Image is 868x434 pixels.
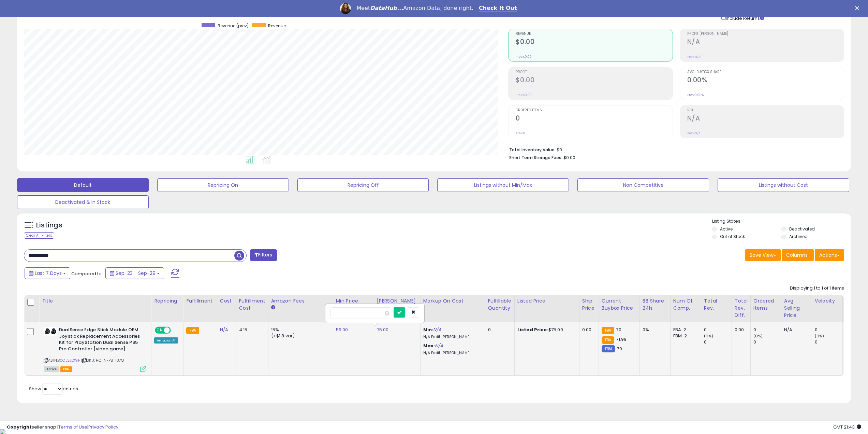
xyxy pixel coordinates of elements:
span: Revenue [268,23,286,29]
div: 4.15 [239,327,263,333]
b: Total Inventory Value: [509,147,556,153]
div: Velocity [815,297,840,305]
button: Default [17,178,149,192]
small: FBA [602,327,614,334]
h2: 0 [516,114,672,124]
div: Min Price [336,297,371,305]
div: Repricing [154,297,180,305]
i: DataHub... [370,5,403,11]
small: FBA [186,327,199,334]
button: Save View [745,249,781,261]
span: 2025-10-7 21:43 GMT [833,424,861,430]
div: Ordered Items [753,297,778,312]
div: Meet Amazon Data, done right. [356,5,473,12]
div: FBA: 2 [673,327,696,333]
label: Out of Stock [720,234,745,239]
small: Prev: 0.00% [687,93,704,97]
span: Last 7 Days [35,270,62,277]
label: Active [720,226,733,232]
div: Markup on Cost [423,297,482,305]
button: Listings without Min/Max [437,178,569,192]
span: ON [156,327,164,333]
button: Repricing Off [297,178,429,192]
button: Non Competitive [577,178,709,192]
button: Listings without Cost [718,178,849,192]
a: Check It Out [479,5,517,12]
div: Ship Price [582,297,596,312]
button: Filters [250,249,277,261]
span: $0.00 [563,154,575,161]
p: Listing States: [712,218,851,225]
div: 0 [753,339,781,345]
small: Prev: N/A [687,55,701,59]
small: Prev: N/A [687,131,701,135]
span: Avg. Buybox Share [687,70,844,74]
span: 71.99 [616,336,627,342]
div: 0 [815,327,842,333]
div: Num of Comp. [673,297,698,312]
a: B0CL2JLX9F [58,358,80,363]
span: Ordered Items [516,109,672,112]
small: Prev: 0 [516,131,525,135]
div: Close [855,6,862,10]
div: seller snap | | [7,424,118,431]
button: Deactivated & In Stock [17,195,149,209]
div: (+$1.8 var) [271,333,328,339]
h5: Listings [36,221,62,230]
li: $0 [509,145,839,153]
div: Clear All Filters [24,232,54,239]
a: Privacy Policy [88,424,118,430]
a: N/A [433,326,441,333]
span: OFF [170,327,181,333]
div: 0 [704,339,732,345]
h2: N/A [687,114,844,124]
a: 75.00 [377,326,389,333]
label: Deactivated [789,226,815,232]
div: $75.00 [517,327,574,333]
h2: $0.00 [516,38,672,47]
div: Listed Price [517,297,576,305]
button: Sep-23 - Sep-29 [105,267,164,279]
div: ASIN: [44,327,146,371]
div: Total Rev. [704,297,729,312]
div: Fulfillable Quantity [488,297,512,312]
span: Show: entries [29,386,78,392]
button: Last 7 Days [25,267,70,279]
p: N/A Profit [PERSON_NAME] [423,335,480,339]
small: (0%) [753,333,763,339]
div: 0% [643,327,665,333]
span: Profit [PERSON_NAME] [687,32,844,36]
b: DualSense Edge Stick Module OEM Joystick Replacement Accessories Kit for PlayStation Dual Sense P... [59,327,142,354]
span: Revenue [516,32,672,36]
small: Prev: $0.00 [516,55,532,59]
b: Min: [423,326,433,333]
span: Columns [786,252,808,258]
small: (0%) [815,333,824,339]
div: Fulfillment [186,297,214,305]
div: 15% [271,327,328,333]
small: FBM [602,345,615,352]
b: Max: [423,342,435,349]
div: Cost [220,297,233,305]
div: Displaying 1 to 1 of 1 items [790,285,844,292]
div: BB Share 24h. [643,297,667,312]
span: Sep-23 - Sep-29 [116,270,156,277]
div: Total Rev. Diff. [735,297,748,319]
div: 0 [753,327,781,333]
span: Profit [516,70,672,74]
div: Fulfillment Cost [239,297,265,312]
label: Archived [789,234,808,239]
button: Columns [782,249,814,261]
a: Terms of Use [58,424,87,430]
a: N/A [220,326,228,333]
a: N/A [435,342,443,349]
span: FBA [60,366,72,372]
h2: N/A [687,38,844,47]
img: 31ZF5H4wewL._SL40_.jpg [44,327,57,336]
div: FBM: 2 [673,333,696,339]
div: Avg Selling Price [784,297,809,319]
div: 0 [815,339,842,345]
div: 0.00 [582,327,593,333]
span: Compared to: [71,270,103,277]
b: Short Term Storage Fees: [509,155,562,160]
